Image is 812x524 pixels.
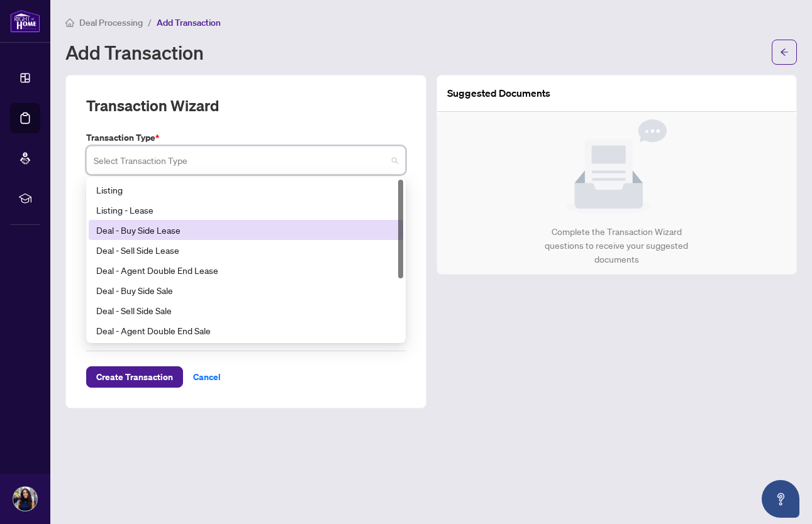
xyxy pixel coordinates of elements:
div: Deal - Buy Side Lease [96,223,396,237]
button: Cancel [183,366,231,388]
img: Null State Icon [566,119,667,215]
span: home [65,18,74,27]
div: Listing - Lease [89,200,403,220]
div: Deal - Sell Side Sale [96,303,396,317]
div: Listing [96,183,396,197]
div: Deal - Sell Side Lease [96,243,396,257]
span: Deal Processing [79,17,143,28]
label: Transaction Type [86,131,406,145]
img: Profile Icon [13,487,37,511]
span: Create Transaction [96,367,173,387]
div: Deal - Buy Side Sale [89,280,403,300]
div: Deal - Sell Side Sale [89,300,403,320]
article: Suggested Documents [447,85,550,101]
button: Create Transaction [86,366,183,388]
span: Cancel [193,367,221,387]
div: Deal - Buy Side Sale [96,283,396,297]
h2: Transaction Wizard [86,96,219,116]
div: Listing [89,180,403,200]
div: Deal - Agent Double End Sale [89,320,403,341]
img: logo [10,9,40,33]
div: Deal - Agent Double End Lease [89,260,403,280]
div: Deal - Agent Double End Sale [96,324,396,337]
h1: Add Transaction [65,42,204,62]
span: arrow-left [780,48,789,57]
div: Deal - Sell Side Lease [89,240,403,260]
span: Add Transaction [157,17,221,28]
div: Deal - Buy Side Lease [89,220,403,240]
div: Complete the Transaction Wizard questions to receive your suggested documents [531,225,702,266]
button: Open asap [762,480,799,518]
li: / [148,15,152,30]
div: Deal - Agent Double End Lease [96,263,396,277]
div: Listing - Lease [96,203,396,217]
